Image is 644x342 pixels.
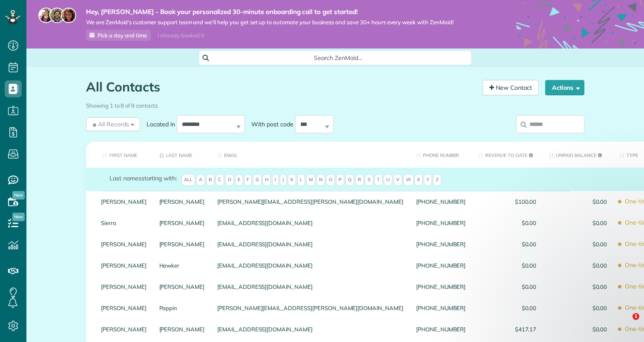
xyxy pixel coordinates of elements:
th: Last Name: activate to sort column descending [153,142,211,168]
div: [PHONE_NUMBER] [410,212,472,234]
label: Located in [140,120,177,128]
div: [PHONE_NUMBER] [410,297,472,319]
a: Pick a day and time [86,30,151,41]
span: P [336,174,344,186]
span: E [235,174,243,186]
span: All Records [91,120,129,128]
a: Hawker [159,262,205,268]
th: Unpaid Balance: activate to sort column ascending [543,142,613,168]
img: michelle-19f622bdf1676172e81f8f8fba1fb50e276960ebfe0243fe18214015130c80e4.jpg [61,8,76,23]
span: A [196,174,205,186]
span: F [244,174,252,186]
span: We are ZenMaid’s customer support team and we’ll help you get set up to automate your business an... [86,19,454,26]
a: New Contact [483,80,539,95]
th: First Name: activate to sort column ascending [86,142,153,168]
div: Showing 1 to 8 of 8 contacts [86,98,584,110]
span: D [225,174,234,186]
span: New [12,191,25,199]
span: W [403,174,414,186]
span: $0.00 [549,241,607,247]
th: Email: activate to sort column ascending [211,142,410,168]
div: [PHONE_NUMBER] [410,191,472,212]
a: [PERSON_NAME] [101,326,147,332]
div: [PHONE_NUMBER] [410,255,472,276]
span: $417.17 [478,326,536,332]
span: New [12,213,25,221]
span: Z [433,174,441,186]
a: [PERSON_NAME] [101,241,147,247]
span: 1 [632,313,639,320]
div: [PHONE_NUMBER] [410,319,472,340]
span: H [262,174,271,186]
a: [PERSON_NAME] [101,262,147,268]
span: $0.00 [478,220,536,226]
div: [EMAIL_ADDRESS][DOMAIN_NAME] [211,255,410,276]
a: [PERSON_NAME] [159,284,205,290]
a: Sierra [101,220,147,226]
a: [PERSON_NAME] [159,199,205,205]
span: B [206,174,214,186]
span: R [355,174,364,186]
span: All [181,174,195,186]
label: starting with: [109,174,177,182]
a: [PERSON_NAME] [159,220,205,226]
a: [PERSON_NAME] [101,199,147,205]
span: Pick a day and time [98,32,147,39]
div: [EMAIL_ADDRESS][DOMAIN_NAME] [211,319,410,340]
span: $0.00 [549,326,607,332]
div: [PHONE_NUMBER] [410,234,472,255]
span: X [414,174,423,186]
h1: All Contacts [86,80,476,94]
span: U [384,174,392,186]
img: maria-72a9807cf96188c08ef61303f053569d2e2a8a1cde33d635c8a3ac13582a053d.jpg [38,8,54,23]
button: Actions [545,80,584,95]
div: [PERSON_NAME][EMAIL_ADDRESS][PERSON_NAME][DOMAIN_NAME] [211,191,410,212]
span: K [288,174,296,186]
div: [EMAIL_ADDRESS][DOMAIN_NAME] [211,234,410,255]
div: [PHONE_NUMBER] [410,276,472,297]
span: M [306,174,315,186]
span: O [326,174,335,186]
iframe: Intercom live chat [615,313,635,333]
label: With post code [245,120,295,128]
a: [PERSON_NAME] [101,284,147,290]
span: I [272,174,279,186]
th: Phone number: activate to sort column ascending [410,142,472,168]
div: [PERSON_NAME][EMAIL_ADDRESS][PERSON_NAME][DOMAIN_NAME] [211,297,410,319]
span: Q [345,174,354,186]
span: $0.00 [478,241,536,247]
th: Revenue to Date: activate to sort column ascending [472,142,543,168]
span: $100.00 [478,199,536,205]
span: $0.00 [549,199,607,205]
span: L [297,174,305,186]
img: jorge-587dff0eeaa6aab1f244e6dc62b8924c3b6ad411094392a53c71c6c4a576187d.jpg [49,8,65,23]
strong: Hey, [PERSON_NAME] - Book your personalized 30-minute onboarding call to get started! [86,8,454,16]
a: [PERSON_NAME] [159,241,205,247]
div: [EMAIL_ADDRESS][DOMAIN_NAME] [211,212,410,234]
span: T [374,174,382,186]
div: [EMAIL_ADDRESS][DOMAIN_NAME] [211,276,410,297]
span: N [316,174,325,186]
span: Y [424,174,432,186]
span: J [280,174,287,186]
span: $0.00 [549,220,607,226]
span: G [253,174,262,186]
span: Last names [109,174,141,182]
span: C [216,174,224,186]
a: [PERSON_NAME] [101,305,147,311]
span: S [365,174,373,186]
span: V [394,174,402,186]
a: [PERSON_NAME] [159,326,205,332]
a: Pappin [159,305,205,311]
div: I already booked it [152,30,209,41]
